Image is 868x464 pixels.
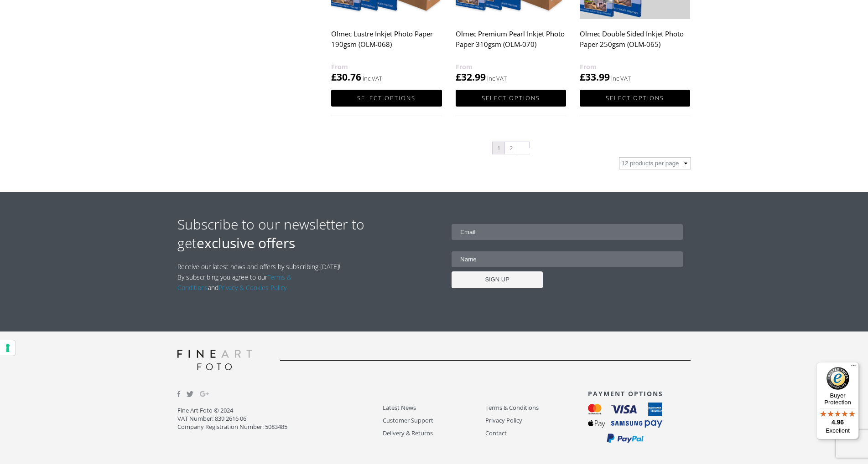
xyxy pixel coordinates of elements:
span: £ [331,71,337,83]
h2: Subscribe to our newsletter to get [177,215,434,252]
a: Page 2 [505,142,517,154]
h2: Olmec Premium Pearl Inkjet Photo Paper 310gsm (OLM-070) [456,25,566,61]
nav: Product Pagination [331,141,691,157]
span: £ [580,71,585,83]
a: Terms & Conditions [485,403,588,413]
strong: exclusive offers [197,234,295,252]
p: Buyer Protection [816,392,859,406]
span: £ [456,71,461,83]
h3: PAYMENT OPTIONS [588,389,691,398]
bdi: 33.99 [580,71,610,83]
input: Email [452,224,683,240]
h2: Olmec Lustre Inkjet Photo Paper 190gsm (OLM-068) [331,25,442,61]
a: Privacy Policy [485,415,588,426]
img: facebook.svg [177,391,180,397]
img: Trusted Shops Trustmark [826,367,849,390]
a: Contact [485,428,588,439]
p: Excellent [816,427,859,434]
span: 4.96 [832,418,844,426]
a: Latest News [383,403,485,413]
input: SIGN UP [452,271,543,288]
p: Fine Art Foto © 2024 VAT Number: 839 2616 06 Company Registration Number: 5083485 [177,406,383,431]
img: twitter.svg [187,391,194,397]
a: Customer Support [383,415,485,426]
a: Privacy & Cookies Policy. [218,283,288,292]
h2: Olmec Double Sided Inkjet Photo Paper 250gsm (OLM-065) [580,25,690,61]
a: Select options for “Olmec Premium Pearl Inkjet Photo Paper 310gsm (OLM-070)” [456,90,566,107]
button: Menu [848,362,859,373]
img: Google_Plus.svg [200,389,209,398]
a: Select options for “Olmec Double Sided Inkjet Photo Paper 250gsm (OLM-065)” [580,90,690,107]
bdi: 30.76 [331,71,361,83]
img: logo-grey.svg [177,350,252,370]
p: Receive our latest news and offers by subscribing [DATE]! By subscribing you agree to our and [177,261,345,293]
button: Trusted Shops TrustmarkBuyer Protection4.96Excellent [816,362,859,439]
bdi: 32.99 [456,71,486,83]
img: payment_options.svg [588,403,662,444]
span: Page 1 [493,142,504,154]
input: Name [452,251,683,267]
a: Delivery & Returns [383,428,485,439]
a: Select options for “Olmec Lustre Inkjet Photo Paper 190gsm (OLM-068)” [331,90,442,107]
